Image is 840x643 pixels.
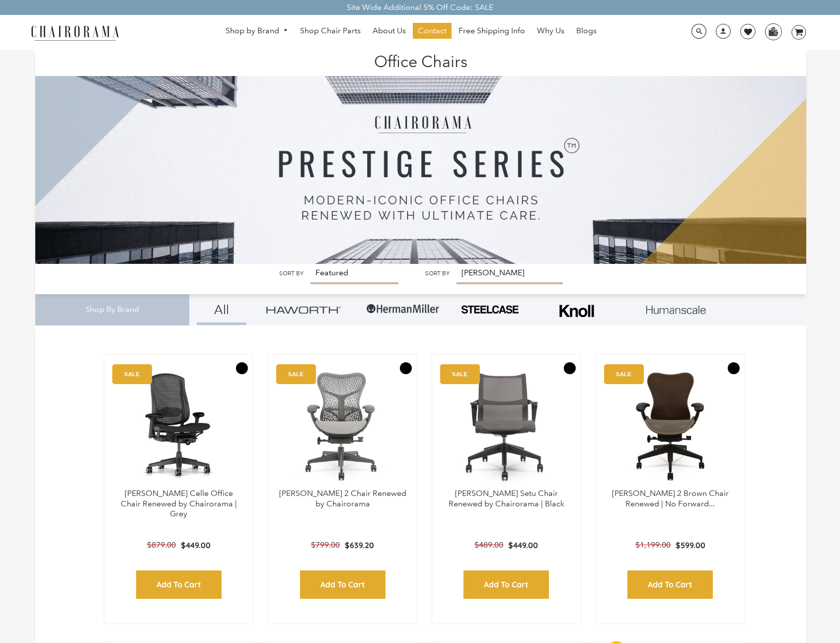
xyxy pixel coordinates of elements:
[124,371,140,377] text: SALE
[442,364,571,488] img: Herman Miller Setu Chair Renewed by Chairorama | Black - chairorama
[449,488,564,508] a: [PERSON_NAME] Setu Chair Renewed by Chairorama | Black
[612,488,729,508] a: [PERSON_NAME] 2 Brown Chair Renewed | No Forward...
[345,540,374,550] span: $639.20
[564,362,576,374] button: Add to Wishlist
[606,364,735,488] a: Herman Miller Mirra 2 Brown Chair Renewed | No Forward Tilt | - chairorama Herman Miller Mirra 2 ...
[35,50,807,264] img: Office Chairs
[121,488,237,519] a: [PERSON_NAME] Celle Office Chair Renewed by Chairorama | Grey
[537,26,564,36] span: Why Us
[460,304,520,315] img: PHOTO-2024-07-09-00-53-10-removebg-preview.png
[288,371,304,377] text: SALE
[368,23,411,39] a: About Us
[279,270,304,277] label: Sort by
[300,26,361,36] span: Shop Chair Parts
[616,371,631,377] text: SALE
[311,540,340,550] span: $799.00
[508,540,538,550] span: $449.00
[571,23,602,39] a: Blogs
[278,364,407,488] a: Herman Miller Mirra 2 Chair Renewed by Chairorama - chairorama Herman Miller Mirra 2 Chair Renewe...
[400,362,412,374] button: Add to Wishlist
[114,364,243,488] a: Herman Miller Celle Office Chair Renewed by Chairorama | Grey - chairorama Herman Miller Celle Of...
[278,364,407,488] img: Herman Miller Mirra 2 Chair Renewed by Chairorama - chairorama
[454,23,530,39] a: Free Shipping Info
[606,364,735,488] img: Herman Miller Mirra 2 Brown Chair Renewed | No Forward Tilt | - chairorama
[463,570,549,599] input: Add to Cart
[646,306,706,315] img: Layer_1_1.png
[676,540,705,550] span: $599.00
[627,570,713,599] input: Add to Cart
[458,26,525,36] span: Free Shipping Info
[35,294,190,325] div: Shop By Brand
[167,23,655,41] nav: DesktopNavigation
[728,362,740,374] button: Add to Wishlist
[181,540,211,550] span: $449.00
[45,50,797,71] h1: Office Chairs
[474,540,503,550] span: $489.00
[576,26,597,36] span: Blogs
[418,26,447,36] span: Contact
[413,23,452,39] a: Contact
[635,540,671,550] span: $1,199.00
[25,24,125,41] img: chairorama
[236,362,248,374] button: Add to Wishlist
[300,570,385,599] input: Add to Cart
[279,488,406,508] a: [PERSON_NAME] 2 Chair Renewed by Chairorama
[442,364,571,488] a: Herman Miller Setu Chair Renewed by Chairorama | Black - chairorama Herman Miller Setu Chair Rene...
[532,23,569,39] a: Why Us
[136,570,222,599] input: Add to Cart
[557,298,597,323] img: Frame_4.png
[266,306,341,314] img: Group_4be16a4b-c81a-4a6e-a540-764d0a8faf6e.png
[295,23,366,39] a: Shop Chair Parts
[373,26,406,36] span: About Us
[452,371,467,377] text: SALE
[765,24,781,39] img: WhatsApp_Image_2024-07-12_at_16.23.01.webp
[425,270,450,277] label: Sort by
[197,294,246,325] a: All
[147,540,176,550] span: $879.00
[114,364,243,488] img: Herman Miller Celle Office Chair Renewed by Chairorama | Grey - chairorama
[221,23,293,39] a: Shop by Brand
[366,294,440,324] img: Group-1.png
